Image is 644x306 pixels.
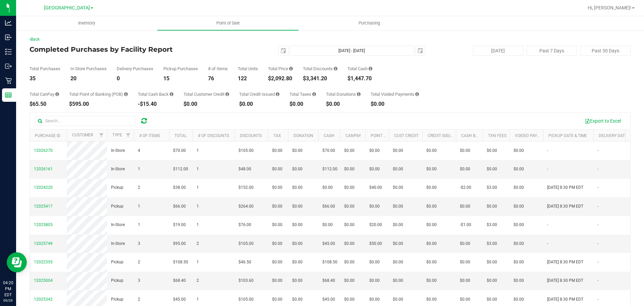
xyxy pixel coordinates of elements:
span: - [597,147,598,154]
span: [DATE] 8:30 PM EDT [547,203,583,210]
div: # of Items [208,67,228,71]
span: $0.00 [514,296,524,303]
span: - [547,241,548,247]
div: Total CanPay [30,92,59,96]
a: Customer [72,133,93,137]
span: $0.00 [393,241,403,247]
span: $0.00 [344,241,355,247]
span: $0.00 [292,166,303,172]
span: select [279,46,288,55]
i: Sum of all voided payment transaction amounts, excluding tips and transaction fees, for all purch... [415,92,419,96]
span: 12024220 [34,185,53,190]
span: - [597,296,598,303]
span: In-Store [111,222,125,228]
span: $0.00 [344,147,355,154]
span: $66.00 [173,203,186,210]
span: $0.00 [272,222,282,228]
span: $0.00 [514,184,524,191]
span: -$1.00 [460,222,471,228]
span: $70.00 [173,147,186,154]
span: $0.00 [514,147,524,154]
span: $103.60 [238,277,254,284]
div: Delivery Purchases [117,67,153,71]
div: Total Price [268,67,293,71]
span: Hi, [PERSON_NAME]! [588,5,631,10]
span: $3.00 [487,241,497,247]
span: - [597,259,598,265]
span: $45.00 [322,241,335,247]
span: 1 [138,203,140,210]
span: In-Store [111,166,125,172]
i: Sum of all round-up-to-next-dollar total price adjustments for all purchases in the date range. [357,92,361,96]
span: $0.00 [487,203,497,210]
span: $105.00 [238,296,254,303]
span: $0.00 [344,184,355,191]
input: Search... [35,116,136,126]
span: 12026270 [34,148,53,153]
span: $3.00 [487,222,497,228]
span: $68.40 [173,277,186,284]
button: Export to Excel [580,115,625,127]
span: Pickup [111,184,123,191]
span: [DATE] 8:30 PM EDT [547,184,583,191]
span: - [547,222,548,228]
span: - [597,222,598,228]
inline-svg: Retail [5,77,12,84]
div: $0.00 [371,101,419,107]
span: $0.00 [272,277,282,284]
span: - [547,166,548,172]
span: $0.00 [272,166,282,172]
span: 1 [197,222,199,228]
span: 1 [197,147,199,154]
span: 2 [138,296,140,303]
div: $65.50 [30,101,59,107]
span: $0.00 [393,166,403,172]
div: Total Units [238,67,258,71]
span: - [597,277,598,284]
span: $0.00 [369,147,380,154]
span: $0.00 [344,277,355,284]
span: Pickup [111,277,123,284]
span: $0.00 [460,166,470,172]
div: Total Voided Payments [371,92,419,96]
div: 122 [238,76,258,81]
span: $108.50 [173,259,188,265]
span: $0.00 [322,222,333,228]
div: Total Point of Banking (POB) [69,92,128,96]
a: # of Items [139,133,160,138]
a: Credit Issued [428,133,455,138]
span: $0.00 [344,222,355,228]
a: Tax [273,133,281,138]
span: $0.00 [426,147,437,154]
span: 3 [138,277,140,284]
div: $1,447.70 [347,76,372,81]
span: $0.00 [426,222,437,228]
div: 35 [30,76,60,81]
span: 12025004 [34,278,53,283]
a: Filter [123,130,134,141]
span: $152.00 [238,184,254,191]
a: Discounts [240,133,262,138]
span: $3.00 [487,184,497,191]
span: 12026161 [34,167,53,171]
div: $0.00 [239,101,279,107]
span: $0.00 [426,166,437,172]
span: Pickup [111,296,123,303]
span: $0.00 [393,296,403,303]
div: Total Donations [326,92,361,96]
span: Purchasing [350,20,389,26]
span: $0.00 [426,184,437,191]
span: $0.00 [514,277,524,284]
div: Total Customer Credit [183,92,229,96]
span: $0.00 [292,277,303,284]
span: $0.00 [514,259,524,265]
div: 20 [70,76,107,81]
span: 12025417 [34,204,53,209]
a: Donation [293,133,313,138]
span: $0.00 [460,259,470,265]
div: Total Cash Back [138,92,173,96]
span: $0.00 [393,277,403,284]
span: $0.00 [272,203,282,210]
span: $0.00 [426,241,437,247]
i: Sum of the successful, non-voided CanPay payment transactions for all purchases in the date range. [55,92,59,96]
